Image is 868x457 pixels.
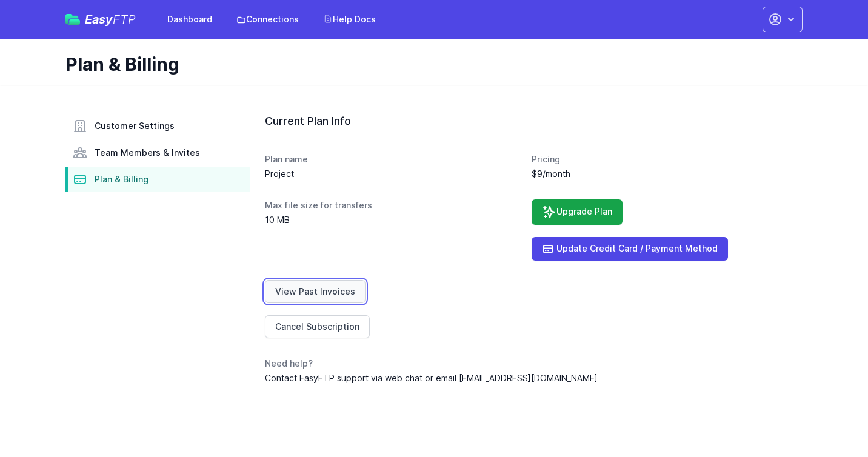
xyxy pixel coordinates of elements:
dd: 10 MB [265,214,522,226]
a: Upgrade Plan [532,199,623,225]
h3: Current Plan Info [265,114,788,128]
span: Plan & Billing [95,173,149,185]
a: Customer Settings [65,114,250,138]
a: Cancel Subscription [265,315,370,338]
dt: Pricing [532,153,789,165]
a: EasyFTP [65,13,136,25]
a: Help Docs [316,8,383,30]
dt: Plan name [265,153,522,165]
a: Update Credit Card / Payment Method [532,237,728,261]
dd: Contact EasyFTP support via web chat or email [EMAIL_ADDRESS][DOMAIN_NAME] [265,372,788,384]
span: Easy [85,13,136,25]
dd: Project [265,168,522,180]
a: View Past Invoices [265,280,366,303]
h1: Plan & Billing [65,53,793,75]
iframe: Drift Widget Chat Controller [807,396,853,442]
a: Connections [229,8,306,30]
dd: $9/month [532,168,789,180]
dt: Max file size for transfers [265,199,522,212]
span: Team Members & Invites [95,147,200,159]
a: Dashboard [160,8,219,30]
span: FTP [113,12,136,27]
img: easyftp_logo.png [65,14,80,25]
a: Team Members & Invites [65,141,250,165]
dt: Need help? [265,358,788,370]
a: Plan & Billing [65,167,250,192]
span: Customer Settings [95,120,175,132]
